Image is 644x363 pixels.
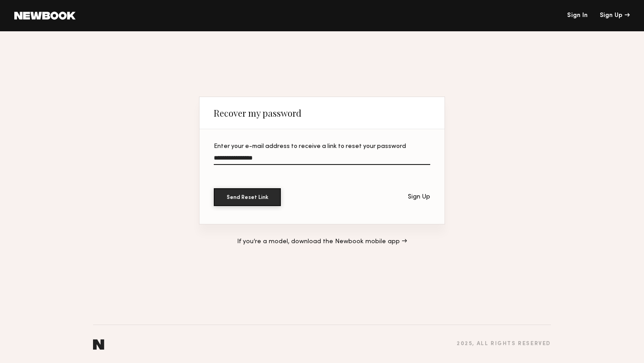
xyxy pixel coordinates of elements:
div: Sign Up [600,13,630,19]
input: Enter your e-mail address to receive a link to reset your password [214,155,430,165]
div: 2025 , all rights reserved [457,341,551,347]
div: Enter your e-mail address to receive a link to reset your password [214,144,430,150]
div: Recover my password [214,108,301,118]
button: Send Reset Link [214,188,281,206]
div: Sign Up [408,194,430,200]
a: If you’re a model, download the Newbook mobile app → [237,239,407,245]
a: Sign In [567,13,588,19]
